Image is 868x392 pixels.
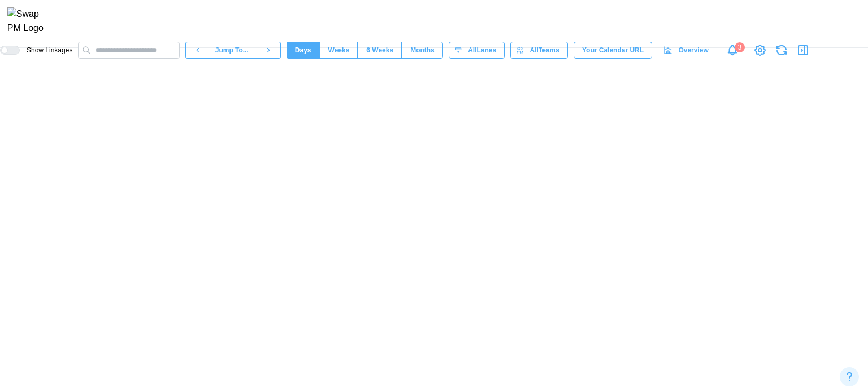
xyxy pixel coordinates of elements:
[20,46,72,55] span: Show Linkages
[287,42,320,59] button: Days
[215,42,249,58] span: Jump To...
[328,42,350,58] span: Weeks
[582,42,644,58] span: Your Calendar URL
[723,41,742,60] a: Notifications
[449,42,505,59] button: AllLanes
[795,42,811,58] button: Close Drawer
[735,42,745,52] div: 3
[658,42,717,59] a: Overview
[402,42,443,59] button: Months
[320,42,358,59] button: Weeks
[752,42,768,58] a: View Project
[468,42,496,58] span: All Lanes
[574,42,652,59] button: Your Calendar URL
[210,42,256,59] button: Jump To...
[510,42,568,59] button: AllTeams
[358,42,402,59] button: 6 Weeks
[678,42,708,58] span: Overview
[410,42,435,58] span: Months
[295,42,311,58] span: Days
[530,42,559,58] span: All Teams
[7,7,53,36] img: Swap PM Logo
[366,42,393,58] span: 6 Weeks
[774,42,789,58] button: Refresh Grid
